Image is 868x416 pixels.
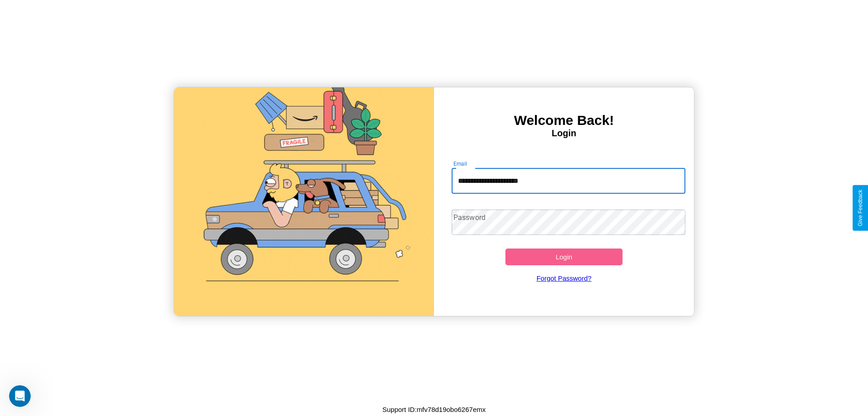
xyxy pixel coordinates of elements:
a: Forgot Password? [447,265,681,291]
iframe: Intercom live chat [9,385,31,407]
label: Email [453,160,467,167]
div: Give Feedback [857,190,863,226]
button: Login [505,249,623,265]
h3: Welcome Back! [434,113,694,128]
h4: Login [434,128,694,139]
p: Support ID: mfv78d19obo6267emx [382,403,486,416]
img: gif [174,87,434,316]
